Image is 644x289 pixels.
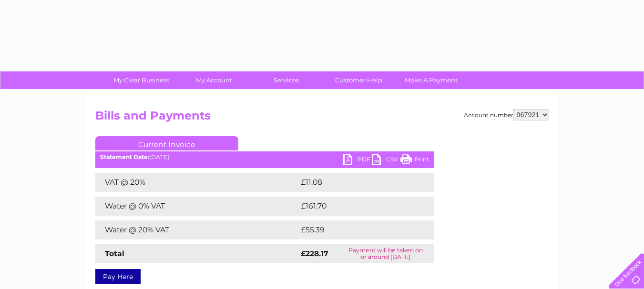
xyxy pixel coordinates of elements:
td: Water @ 20% VAT [95,220,298,239]
div: [DATE] [95,154,434,160]
a: My Clear Business [102,71,181,89]
a: Print [400,154,429,168]
b: Statement Date: [100,153,149,160]
strong: Total [105,249,124,258]
a: Pay Here [95,269,141,284]
td: VAT @ 20% [95,173,298,192]
td: £161.70 [298,197,416,216]
h2: Bills and Payments [95,109,549,127]
td: £55.39 [298,220,414,239]
a: Customer Help [319,71,398,89]
td: Water @ 0% VAT [95,197,298,216]
a: Make A Payment [392,71,470,89]
td: £11.08 [298,173,413,192]
a: Services [247,71,326,89]
a: CSV [372,154,400,168]
a: PDF [343,154,372,168]
td: Payment will be taken on or around [DATE] [337,244,433,263]
a: Current Invoice [95,136,238,150]
div: Account number [464,109,549,120]
a: My Account [174,71,253,89]
strong: £228.17 [301,249,328,258]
